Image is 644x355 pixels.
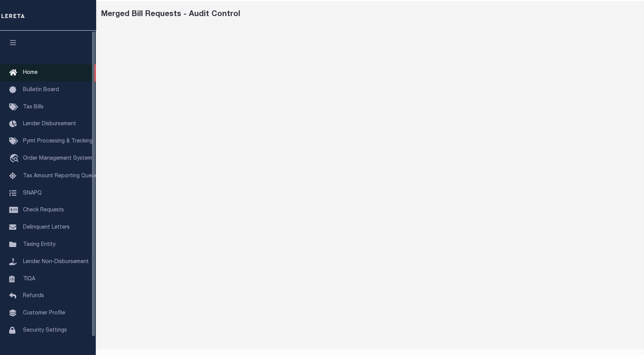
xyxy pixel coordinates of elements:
[23,139,93,144] span: Pymt Processing & Tracking
[23,328,67,333] span: Security Settings
[23,276,35,281] span: TIQA
[23,225,70,230] span: Delinquent Letters
[23,311,65,316] span: Customer Profile
[23,173,98,179] span: Tax Amount Reporting Queue
[23,70,38,75] span: Home
[23,87,59,93] span: Bulletin Board
[101,9,639,20] div: Merged Bill Requests - Audit Control
[23,156,92,161] span: Order Management System
[23,208,64,213] span: Check Requests
[23,259,89,265] span: Lender Non-Disbursement
[23,121,76,127] span: Lender Disbursement
[23,242,56,247] span: Taxing Entity
[9,154,21,164] i: travel_explore
[23,190,42,196] span: SNAPQ
[23,293,44,299] span: Refunds
[23,105,44,110] span: Tax Bills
